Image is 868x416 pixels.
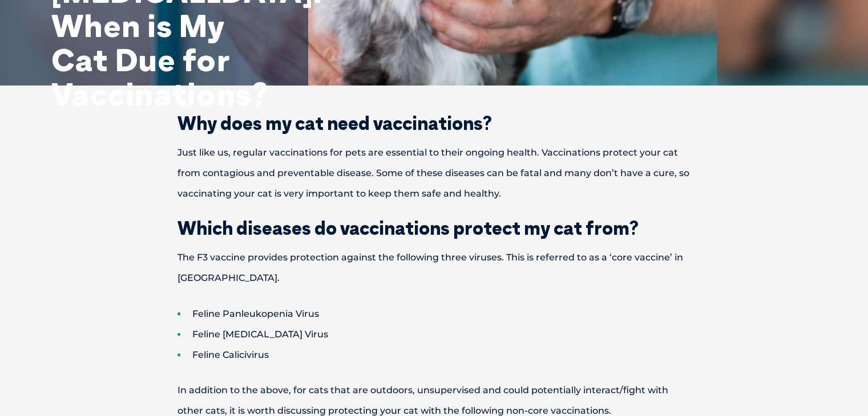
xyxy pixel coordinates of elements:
[177,345,731,365] li: Feline Calicivirus
[138,142,731,204] p: Just like us, regular vaccinations for pets are essential to their ongoing health. Vaccinations p...
[138,219,731,237] h2: Which diseases do vaccinations protect my cat from?
[177,304,731,324] li: Feline Panleukopenia Virus
[177,324,731,345] li: Feline [MEDICAL_DATA] Virus
[138,247,731,288] p: The F3 vaccine provides protection against the following three viruses. This is referred to as a ...
[138,114,731,132] h2: Why does my cat need vaccinations?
